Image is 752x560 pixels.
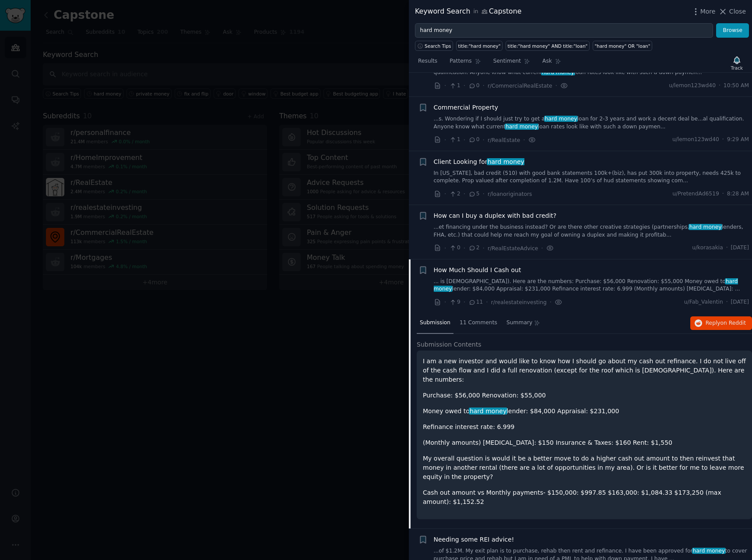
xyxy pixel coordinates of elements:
span: Client Looking for [434,157,524,167]
span: Submission Contents [417,340,481,349]
span: r/RealEstate [488,137,520,143]
span: 1 [449,136,460,144]
span: [DATE] [731,298,749,306]
span: · [483,189,485,198]
span: Patterns [450,57,471,65]
p: My overall question is would it be a better move to do a higher cash out amount to then reinvest ... [423,454,746,482]
span: r/loanoriginators [488,191,532,197]
span: · [464,244,465,253]
span: · [464,189,465,198]
span: r/RealEstateAdvice [488,245,538,252]
span: Ask [542,57,552,65]
span: · [444,298,446,307]
a: Client Looking forhard money [434,157,524,167]
span: 8:28 AM [727,190,749,198]
span: · [722,190,724,198]
a: title:"hard money" AND title:"loan" [506,41,590,51]
input: Try a keyword related to your business [415,23,713,38]
span: 0 [468,136,479,144]
span: · [555,81,557,90]
span: 11 [468,298,483,306]
p: Refinance interest rate: 6.999 [423,422,746,432]
div: Keyword Search Capstone [415,6,521,17]
a: Patterns [446,54,484,72]
span: · [483,81,485,90]
span: Summary [506,319,532,327]
p: Cash out amount vs Monthly payments- $150,000: $997.85 $163,000: $1,084.33 $173,250 (max amount):... [423,488,746,507]
span: · [486,298,488,307]
span: 9:29 AM [727,136,749,144]
span: More [700,7,716,16]
span: Search Tips [425,43,451,49]
button: Search Tips [415,41,453,51]
span: r/CommercialRealEstate [488,83,552,89]
a: Sentiment [490,54,533,72]
span: · [726,244,728,252]
span: 1 [449,82,460,90]
button: Close [718,7,746,16]
span: · [523,135,525,145]
span: · [464,135,465,145]
span: · [464,81,465,90]
p: Money owed to lender: $84,000 Appraisal: $231,000 [423,407,746,416]
div: Track [731,65,743,71]
div: "hard money" OR "loan" [594,43,650,49]
button: More [691,7,716,16]
span: 5 [468,190,479,198]
span: in [473,8,478,16]
span: Sentiment [493,57,521,65]
button: Browse [716,23,749,38]
a: Commercial Property [434,103,498,112]
span: hard money [469,408,507,415]
span: u/lemon123wd40 [669,82,716,90]
span: u/lemon123wd40 [672,136,719,144]
button: Replyon Reddit [690,316,752,330]
a: How can I buy a duplex with bad credit? [434,211,557,220]
span: · [444,135,446,145]
button: Track [728,54,746,72]
span: · [444,244,446,253]
span: Reply [706,319,746,327]
span: 11 Comments [460,319,497,327]
a: Results [415,54,440,72]
span: · [464,298,465,307]
span: 2 [468,244,479,252]
span: u/korasakia [692,244,723,252]
span: · [550,298,552,307]
span: 10:50 AM [724,82,749,90]
a: ... is [DEMOGRAPHIC_DATA]). Here are the numbers: Purchase: $56,000 Renovation: $55,000 Money owe... [434,278,749,293]
span: · [444,81,446,90]
span: Results [418,57,437,65]
span: hard money [505,124,538,130]
span: 9 [449,298,460,306]
span: 0 [468,82,479,90]
span: 0 [449,244,460,252]
span: u/Fab_Valentin [684,298,723,306]
span: 2 [449,190,460,198]
span: on Reddit [720,320,746,326]
span: hard money [544,116,578,122]
span: · [483,244,485,253]
div: title:"hard money" [458,43,501,49]
a: Needing some REI advice! [434,535,514,544]
span: · [719,82,720,90]
span: · [726,298,728,306]
a: ...s. Wondering if I should just try to get ahard moneyloan for 2-3 years and work a decent deal ... [434,115,749,131]
span: hard money [689,224,722,230]
div: title:"hard money" AND title:"loan" [508,43,588,49]
span: · [444,189,446,198]
span: hard money [487,158,525,165]
a: In [US_STATE], bad credit (510) with good bank statements 100k+(biz), has put 300k into property,... [434,170,749,185]
span: hard money [692,548,726,554]
a: "hard money" OR "loan" [593,41,652,51]
a: Ask [539,54,564,72]
a: How Much Should I Cash out [434,266,521,275]
p: (Monthly amounts) [MEDICAL_DATA]: $150 Insurance & Taxes: $160 Rent: $1,550 [423,438,746,447]
span: Submission [420,319,450,327]
a: ...et financing under the business instead? Or are there other creative strategies (partnerships,... [434,223,749,239]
